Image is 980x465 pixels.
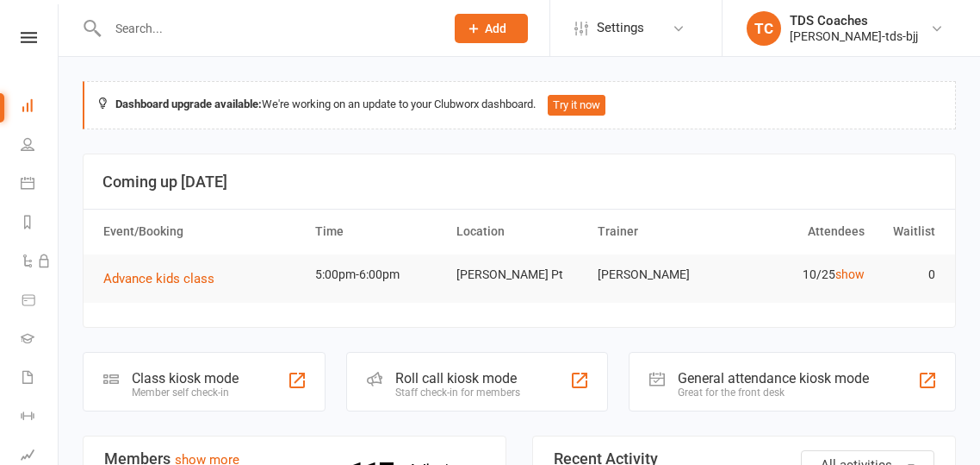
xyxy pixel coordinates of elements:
div: Member self check-in [132,386,239,399]
a: show [835,267,865,281]
span: Settings [597,9,644,47]
th: Location [449,210,590,254]
td: 0 [872,254,943,295]
h3: Coming up [DATE] [102,173,936,191]
a: Calendar [21,166,59,204]
div: TC [747,11,781,46]
div: [PERSON_NAME]-tds-bjj [790,28,918,44]
div: General attendance kiosk mode [678,370,869,386]
td: 5:00pm-6:00pm [307,254,449,295]
button: Try it now [548,95,605,116]
button: Add [455,14,528,43]
span: Add [485,22,506,35]
div: Class kiosk mode [132,370,239,386]
div: Staff check-in for members [395,386,520,399]
th: Event/Booking [96,210,307,254]
div: Roll call kiosk mode [395,370,520,386]
a: Reports [21,204,59,243]
th: Attendees [731,210,872,254]
input: Search... [102,16,432,41]
td: [PERSON_NAME] [590,254,731,295]
th: Trainer [590,210,731,254]
button: Advance kids class [103,268,226,289]
strong: Dashboard upgrade available: [115,97,262,110]
a: Product Sales [21,282,59,321]
a: Dashboard [21,88,59,127]
div: We're working on an update to your Clubworx dashboard. [83,81,956,129]
span: Advance kids class [103,271,214,286]
div: Great for the front desk [678,386,869,399]
a: People [21,127,59,166]
td: 10/25 [731,254,872,295]
td: [PERSON_NAME] Pt [449,254,590,295]
th: Time [307,210,449,254]
th: Waitlist [872,210,943,254]
div: TDS Coaches [790,13,918,28]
